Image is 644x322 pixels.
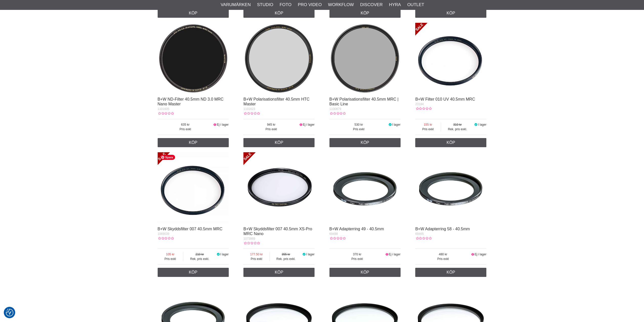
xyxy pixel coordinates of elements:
[243,227,312,236] a: B+W Skyddsfilter 007 40.5mm XS-Pro MRC Nano
[475,253,487,256] span: Ej i lager
[158,107,170,111] span: 1101605
[415,236,431,241] div: Kundbetyg: 0
[415,227,470,231] a: B+W Adapterring 58 - 40.5mm
[329,23,401,94] img: B+W Polarisationsfilter 40.5mm MRC | Basic Line
[441,127,474,131] span: Rek. pris exkl.
[243,122,299,127] span: 945
[243,138,315,147] a: Köp
[415,257,471,261] span: Pris exkl
[329,107,341,111] span: 1100879
[415,122,441,127] span: 155
[243,111,260,116] div: Kundbetyg: 0
[270,252,302,257] span: 355
[306,253,315,256] span: I lager
[329,127,388,131] span: Pris exkl
[243,257,269,261] span: Pris exkl
[158,23,229,94] img: B+W ND-Filter 40.5mm ND 3.0 MRC Nano Master
[415,138,486,147] a: Köp
[392,123,400,126] span: I lager
[158,232,170,236] span: 1069039
[478,123,486,126] span: I lager
[385,253,389,256] i: Ej i lager
[415,102,424,106] span: 23184
[329,138,401,147] a: Köp
[220,253,228,256] span: I lager
[158,257,183,261] span: Pris exkl
[329,227,384,231] a: B+W Adapterring 49 - 40.5mm
[415,23,486,94] img: B+W Filter 010 UV 40.5mm MRC
[388,123,392,126] i: I lager
[243,9,315,18] a: Köp
[415,106,431,111] div: Kundbetyg: 0
[329,268,401,277] a: Köp
[243,268,315,277] a: Köp
[329,236,346,241] div: Kundbetyg: 0
[329,152,401,223] img: B+W Adapterring 49 - 40.5mm
[158,9,229,18] a: Köp
[158,138,229,147] a: Köp
[415,268,486,277] a: Köp
[389,253,401,256] span: Ej i lager
[415,232,424,236] span: 69465
[243,152,315,223] img: B+W Skyddsfilter 007 40.5mm XS-Pro MRC Nano
[329,122,388,127] span: 530
[270,257,302,261] span: Rek. pris exkl.
[243,23,315,94] img: B+W Polarisationsfilter 40.5mm HTC Master
[329,9,401,18] a: Köp
[221,2,251,8] a: Varumärken
[158,152,229,223] img: B+W Skyddsfilter 007 40.5mm MRC
[415,9,486,18] a: Köp
[158,122,213,127] span: 635
[243,97,309,106] a: B+W Polarisationsfilter 40.5mm HTC Master
[360,2,383,8] a: Discover
[329,111,346,116] div: Kundbetyg: 0
[298,2,322,8] a: Pro Video
[329,232,338,236] span: 69498
[6,308,13,317] button: Samtyckesinställningar
[441,122,474,127] span: 310
[329,97,399,106] a: B+W Polarisationsfilter 40.5mm MRC | Basic Line
[329,257,385,261] span: Pris exkl
[415,252,471,257] span: 480
[389,2,401,8] a: Hyra
[474,123,478,126] i: I lager
[183,252,216,257] span: 210
[158,97,224,106] a: B+W ND-Filter 40.5mm ND 3.0 MRC Nano Master
[471,253,475,256] i: Ej i lager
[243,252,269,257] span: 177.50
[243,107,255,111] span: 1101623
[213,123,217,126] i: Ej i lager
[243,241,260,245] div: Kundbetyg: 0
[183,257,216,261] span: Rek. pris exkl.
[158,227,223,231] a: B+W Skyddsfilter 007 40.5mm MRC
[302,253,306,256] i: I lager
[328,2,354,8] a: Workflow
[158,127,213,131] span: Pris exkl
[158,111,174,116] div: Kundbetyg: 0
[158,252,183,257] span: 105
[329,252,385,257] span: 370
[6,309,13,316] img: Revisit consent button
[299,123,303,126] i: Ej i lager
[217,123,229,126] span: Ej i lager
[160,155,175,160] span: Spara
[158,236,174,241] div: Kundbetyg: 0
[243,237,255,240] span: 1073869
[216,253,220,256] i: I lager
[243,127,299,131] span: Pris exkl
[415,97,475,101] a: B+W Filter 010 UV 40.5mm MRC
[303,123,315,126] span: Ej i lager
[280,2,292,8] a: Foto
[407,2,424,8] a: Outlet
[257,2,273,8] a: Studio
[158,268,229,277] a: Köp
[415,127,441,131] span: Pris exkl
[415,152,486,223] img: B+W Adapterring 58 - 40.5mm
